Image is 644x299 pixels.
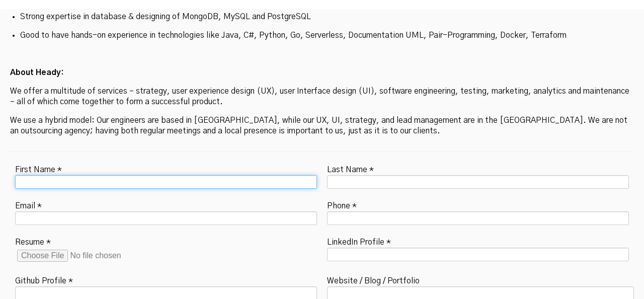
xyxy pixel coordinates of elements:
label: LinkedIn Profile * [327,235,391,248]
label: Phone * [327,198,357,211]
strong: About Heady: [10,68,64,77]
label: Email * [15,198,42,211]
label: Website / Blog / Portfolio [327,273,420,286]
label: Resume * [15,235,51,248]
p: Strong expertise in database & designing of MongoDB, MySQL and PostgreSQL [20,12,624,22]
p: We offer a multitude of services – strategy, user experience design (UX), user Interface design (... [10,86,634,107]
label: Github Profile * [15,273,73,286]
label: Last Name * [327,162,374,175]
label: First Name * [15,162,62,175]
p: We use a hybrid model: Our engineers are based in [GEOGRAPHIC_DATA], while our UX, UI, strategy, ... [10,115,634,136]
p: Good to have hands-on experience in technologies like Java, C#, Python, Go, Serverless, Documenta... [20,30,624,41]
